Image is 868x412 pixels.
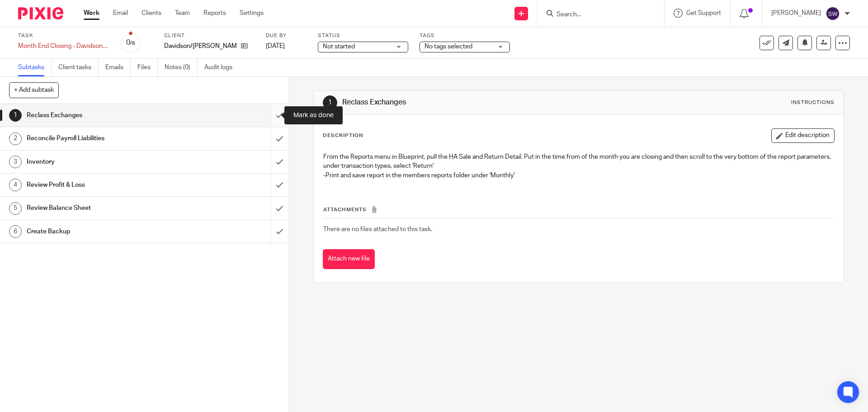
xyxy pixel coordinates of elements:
a: Notes (0) [165,59,198,76]
a: Emails [105,59,131,76]
div: Instructions [791,99,835,106]
h1: Reconcile Payroll Liabilities [27,132,183,145]
div: 6 [9,225,22,238]
span: Not started [323,43,355,50]
label: Client [164,32,255,39]
p: [PERSON_NAME] [771,9,821,18]
a: Clients [142,9,161,18]
p: Davidson/[PERSON_NAME] [164,42,236,51]
h1: Review Profit & Loss [27,178,183,192]
a: Team [175,9,190,18]
div: 1 [323,95,337,110]
div: 0 [126,38,135,48]
input: Search [556,11,637,19]
button: Edit description [771,128,835,143]
button: + Add subtask [9,82,59,98]
small: /6 [130,41,135,46]
div: 3 [9,156,22,168]
span: No tags selected [425,43,472,50]
h1: Create Backup [27,225,183,238]
img: Pixie [18,7,63,19]
h1: Inventory [27,155,183,169]
a: Audit logs [204,59,239,76]
img: svg%3E [826,6,840,21]
span: There are no files attached to this task. [323,226,432,232]
label: Status [318,32,408,39]
a: Work [84,9,99,18]
div: 1 [9,109,22,122]
a: Email [113,9,128,18]
h1: Review Balance Sheet [27,201,183,215]
a: Settings [240,9,264,18]
a: Subtasks [18,59,52,76]
button: Attach new file [323,249,375,270]
h1: Reclass Exchanges [342,98,598,107]
div: 2 [9,133,22,145]
p: Description [323,132,363,139]
div: Month End Closing - Davidson/[PERSON_NAME] [18,42,108,51]
label: Tags [420,32,510,39]
a: Client tasks [58,59,99,76]
span: Attachments [323,207,367,212]
label: Task [18,32,108,39]
p: From the Reports menu in Blueprint, pull the HA Sale and Return Detail. Put in the time from of t... [323,152,834,171]
div: 4 [9,179,22,191]
h1: Reclass Exchanges [27,109,183,122]
span: [DATE] [266,43,285,49]
div: Month End Closing - Davidson/Calkins [18,42,108,51]
a: Files [137,59,158,76]
span: Get Support [686,10,721,16]
div: 5 [9,202,22,215]
a: Reports [203,9,226,18]
p: -Print and save report in the members reports folder under 'Monthly' [323,171,834,180]
label: Due by [266,32,307,39]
